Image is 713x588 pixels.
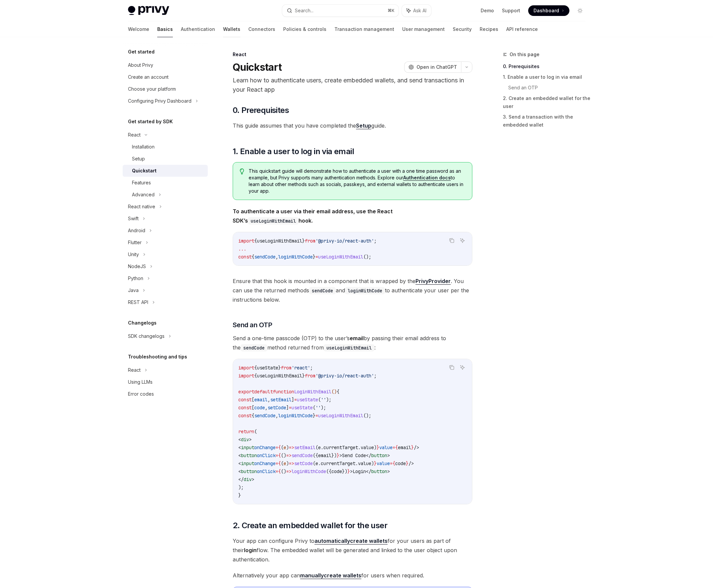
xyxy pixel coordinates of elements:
[289,460,294,466] span: =>
[318,444,321,450] span: e
[252,405,254,411] span: [
[276,444,278,450] span: =
[281,468,286,474] span: ()
[257,373,302,379] span: useLoginWithEmail
[233,276,472,304] span: Ensure that this hook is mounted in a component that is wrapped by the . You can use the returned...
[377,460,390,466] span: value
[503,72,591,82] a: 1. Enable a user to log in via email
[281,460,284,466] span: (
[233,146,354,157] span: 1. Enable a user to log in via email
[254,460,276,466] span: onChange
[337,452,339,458] span: }
[233,334,472,352] span: Send a one-time passcode (OTP) to the user’s by passing their email address to the method returne...
[458,236,467,245] button: Ask AI
[123,177,208,189] a: Features
[282,5,399,17] button: Search...⌘K
[254,429,257,435] span: (
[281,444,284,450] span: (
[278,365,281,371] span: }
[294,460,313,466] span: setCode
[294,397,297,403] span: =
[241,468,257,474] span: button
[128,262,146,270] div: NodeJS
[393,460,395,466] span: {
[353,468,366,474] span: Login
[339,452,342,458] span: >
[128,48,155,56] h5: Get started
[294,444,315,450] span: setEmail
[387,468,390,474] span: >
[233,320,272,330] span: Send an OTP
[241,444,254,450] span: input
[313,460,315,466] span: (
[387,452,390,458] span: >
[276,460,278,466] span: =
[315,444,318,450] span: (
[238,397,252,403] span: const
[289,444,294,450] span: =>
[132,155,145,163] div: Setup
[286,452,292,458] span: =>
[300,572,324,579] strong: manually
[128,366,141,374] div: React
[374,373,377,379] span: ;
[371,460,374,466] span: )
[342,452,366,458] span: Send Code
[281,365,292,371] span: from
[355,460,358,466] span: .
[363,413,371,419] span: ();
[268,397,270,403] span: ,
[390,460,393,466] span: =
[528,5,569,16] a: Dashboard
[128,239,142,246] div: Flutter
[309,287,336,294] code: sendCode
[345,287,385,294] code: loginWithCode
[413,7,426,14] span: Ask AI
[128,6,169,15] img: light logo
[366,452,371,458] span: </
[238,429,254,435] span: return
[123,388,208,400] a: Error codes
[321,444,323,450] span: .
[406,460,409,466] span: }
[240,168,244,174] svg: Tip
[315,405,321,411] span: ''
[315,254,318,260] span: =
[331,389,337,395] span: ()
[278,413,313,419] span: loginWithCode
[292,365,310,371] span: 'react'
[350,335,364,342] strong: email
[254,373,257,379] span: {
[305,238,315,244] span: from
[233,121,472,130] span: This guide assumes that you have completed the guide.
[371,452,387,458] span: button
[254,238,257,244] span: {
[252,413,254,419] span: {
[128,131,141,139] div: React
[254,397,268,403] span: email
[324,344,374,351] code: useLoginWithEmail
[292,397,294,403] span: ]
[128,85,176,93] div: Choose your platform
[292,468,326,474] span: loginWithCode
[254,444,276,450] span: onChange
[326,468,331,474] span: ({
[458,363,467,372] button: Ask AI
[286,468,292,474] span: =>
[331,452,337,458] span: })
[314,538,388,544] a: automaticallycreate wallets
[302,373,305,379] span: }
[284,444,286,450] span: e
[128,215,139,223] div: Swift
[273,389,294,395] span: function
[409,460,414,466] span: />
[123,59,208,71] a: About Privy
[248,21,275,37] a: Connectors
[506,21,538,37] a: API reference
[254,365,257,371] span: {
[128,286,139,294] div: Java
[123,153,208,165] a: Setup
[374,238,377,244] span: ;
[157,21,173,37] a: Basics
[366,468,371,474] span: </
